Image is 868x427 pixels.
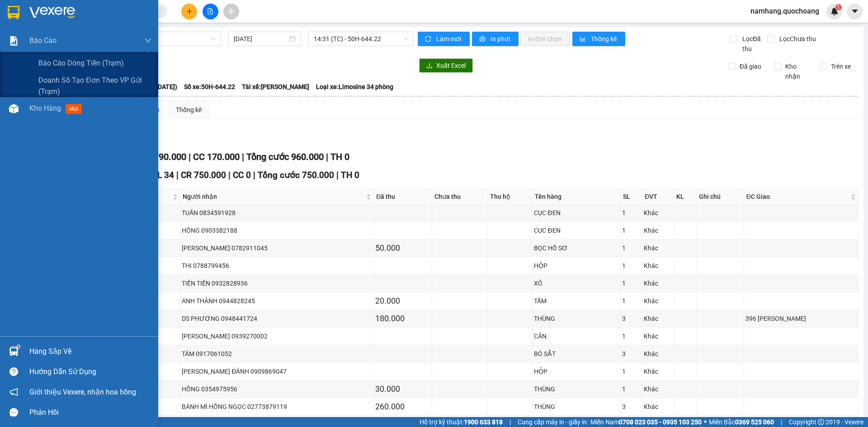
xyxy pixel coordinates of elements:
span: | [176,170,179,180]
div: HỘP [534,261,618,271]
div: 1 [622,366,641,376]
th: KL [674,189,697,204]
div: DS PHƯƠNG 0948441724 [182,314,372,324]
span: ĐC Giao [746,192,849,202]
div: Khác [644,349,672,359]
input: 11/09/2025 [234,34,288,44]
span: Cung cấp máy in - giấy in: [518,417,588,427]
div: 20.000 [375,295,430,307]
strong: 0708 023 035 - 0935 103 250 [619,418,702,426]
button: syncLàm mới [418,32,470,46]
img: warehouse-icon [9,104,19,113]
span: TH 0 [341,170,359,180]
div: Khác [644,331,672,341]
div: 180.000 [375,312,430,325]
div: BỌC HỒ SƠ [534,243,618,253]
span: TH 0 [330,151,349,162]
div: ANH THÀNH 0944828245 [182,296,372,306]
button: printerIn phơi [472,32,519,46]
div: Khác [644,384,672,394]
sup: 1 [17,345,20,348]
span: CC 170.000 [193,151,240,162]
th: Thu hộ [488,189,533,204]
div: 1 [622,296,641,306]
span: | [242,151,244,162]
span: Thống kê [591,34,618,44]
div: THI 0788799456 [182,261,372,271]
span: | [253,170,255,180]
span: 1 [837,4,840,10]
span: caret-down [851,7,859,15]
span: Báo cáo [29,35,57,46]
button: aim [223,4,239,19]
div: Khác [644,278,672,288]
div: TÂM 0917061052 [182,349,372,359]
div: Hướng dẫn sử dụng [29,365,151,379]
button: file-add [203,4,218,19]
strong: 0369 525 060 [735,418,774,426]
div: 396 [PERSON_NAME] [745,314,857,324]
span: notification [9,388,18,396]
span: Kho nhận [782,61,813,81]
span: Giới thiệu Vexere, nhận hoa hồng [29,386,136,398]
div: 30.000 [375,383,430,395]
div: 1 [622,384,641,394]
span: Trên xe [827,61,854,71]
span: aim [228,8,234,14]
span: mới [66,104,82,114]
span: question-circle [9,367,18,376]
span: Loại xe: Limosine 34 phòng [316,82,393,92]
span: SL 34 [152,170,174,180]
th: SL [621,189,642,204]
div: THÙNG [534,314,618,324]
div: [PERSON_NAME] ĐÀNH 0909869047 [182,366,372,376]
span: CR 790.000 [140,151,186,162]
div: TUẤN 0834591928 [182,208,372,218]
img: icon-new-feature [830,7,839,15]
div: 1 [622,331,641,341]
span: Lọc Đã thu [739,34,767,54]
button: plus [181,4,197,19]
span: Lọc Chưa thu [776,34,817,44]
span: Tài xế: [PERSON_NAME] [242,82,309,92]
div: 50.000 [375,242,430,254]
span: namhang.quochoang [743,5,826,17]
span: Số xe: 50H-644.22 [184,82,235,92]
span: Xuất Excel [436,61,466,70]
span: download [426,62,433,70]
button: In đơn chọn [521,32,570,46]
span: | [781,417,782,427]
div: Khác [644,243,672,253]
span: CR 750.000 [181,170,226,180]
div: BÁNH MÌ HỒNG NGỌC 02773879119 [182,402,372,412]
span: Doanh số tạo đơn theo VP gửi (trạm) [38,75,151,97]
div: Hàng sắp về [29,345,151,358]
div: HỒNG 0903382188 [182,225,372,235]
div: 1 [622,243,641,253]
div: BÓ SẮT [534,349,618,359]
div: 3 [622,402,641,412]
div: 1 [622,225,641,235]
div: 1 [622,261,641,271]
div: CỤC ĐEN [534,208,618,218]
span: copyright [818,419,824,425]
div: 1 [622,208,641,218]
div: [PERSON_NAME] 0782911045 [182,243,372,253]
span: printer [479,36,487,43]
div: 1 [622,278,641,288]
span: Báo cáo dòng tiền (trạm) [38,57,124,69]
span: message [9,408,18,417]
div: Khác [644,208,672,218]
th: ĐVT [642,189,674,204]
button: caret-down [847,4,863,19]
span: Tổng cước 750.000 [258,170,334,180]
th: Ghi chú [697,189,744,204]
img: warehouse-icon [9,347,19,356]
span: | [189,151,191,162]
sup: 1 [835,4,842,10]
span: bar-chart [580,36,587,43]
span: | [228,170,231,180]
span: Tổng cước 960.000 [246,151,324,162]
div: Khác [644,296,672,306]
span: Làm mới [436,34,462,44]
